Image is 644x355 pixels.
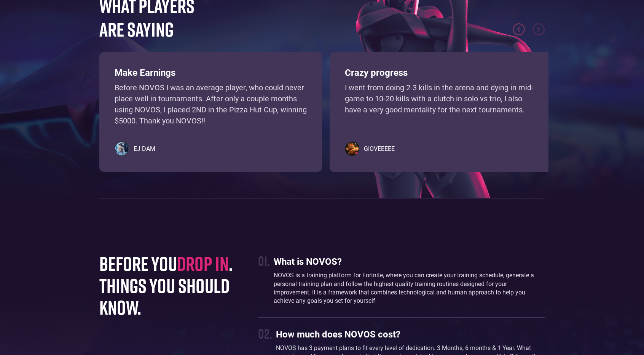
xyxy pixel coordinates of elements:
[258,325,272,342] div: 02.
[532,23,545,35] div: next slide
[99,52,322,166] div: 1 of 4
[258,253,270,269] div: 01.
[177,251,229,275] span: drop in
[345,67,537,78] h3: Crazy progress
[364,145,395,153] h5: GIOVEEEEE
[115,67,307,78] h3: Make Earnings
[134,145,155,153] h5: EJ DAM
[330,52,552,166] div: 2 of 4
[274,271,545,305] p: NOVOS is a training platform for Fortnite, where you can create your training schedule, generate ...
[99,253,243,318] h1: before you . things you should know.
[345,82,537,126] p: I went from doing 2-3 kills in the arena and dying in mid-game to 10-20 kills with a clutch in so...
[115,82,307,126] p: Before NOVOS I was an average player, who could never place well in tournaments. After only a cou...
[99,52,545,166] div: carousel
[274,256,545,267] h3: What is NOVOS?
[276,329,545,340] h3: How much does NOVOS cost?
[513,23,525,35] div: previous slide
